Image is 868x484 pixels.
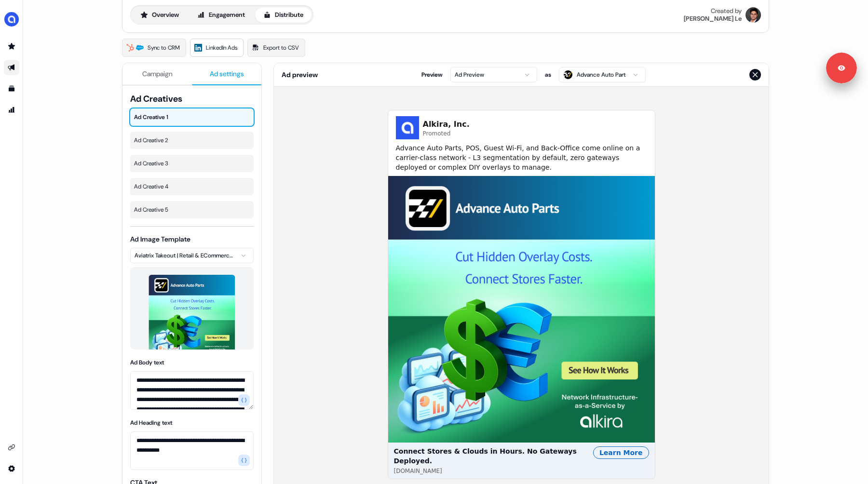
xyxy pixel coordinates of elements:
span: Preview [421,70,443,80]
span: Ad settings [210,69,244,79]
a: Go to integrations [4,461,19,476]
a: Go to outbound experience [4,60,19,75]
span: Advance Auto Parts, POS, Guest Wi-Fi, and Back-Office come online on a carrier-class network - L3... [396,143,647,172]
a: Sync to CRM [122,39,186,57]
a: Go to attribution [4,102,19,118]
label: Ad Heading text [130,419,172,427]
button: Distribute [255,7,312,23]
span: Ad Creative 4 [134,182,250,191]
span: as [545,70,551,80]
a: Go to integrations [4,440,19,455]
span: Ad Creative 2 [134,135,250,145]
button: Close preview [749,69,761,81]
span: Export to CSV [263,43,299,53]
span: [DOMAIN_NAME] [394,468,442,475]
a: Export to CSV [247,39,305,57]
span: Campaign [142,69,173,79]
span: Ad Creative 1 [134,112,250,122]
button: Connect Stores & Clouds in Hours. No Gateways Deployed.[DOMAIN_NAME]Learn More [388,176,655,479]
div: [PERSON_NAME] Le [684,15,742,23]
img: Hugh [746,7,761,23]
span: Connect Stores & Clouds in Hours. No Gateways Deployed. [394,446,585,466]
span: Sync to CRM [148,43,180,53]
div: Created by [711,7,742,15]
span: Ad Creatives [130,93,254,105]
span: Promoted [423,130,470,137]
span: Ad Creative 3 [134,159,250,168]
button: Overview [132,7,187,23]
span: Ad preview [282,70,318,80]
button: Engagement [189,7,253,23]
a: LinkedIn Ads [190,39,244,57]
div: Learn More [593,446,649,459]
label: Ad Image Template [130,235,190,243]
a: Go to templates [4,81,19,96]
span: Ad Creative 5 [134,205,250,215]
span: Alkira, Inc. [423,119,470,130]
label: Ad Body text [130,359,164,366]
a: Go to prospects [4,39,19,54]
span: LinkedIn Ads [206,43,237,53]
